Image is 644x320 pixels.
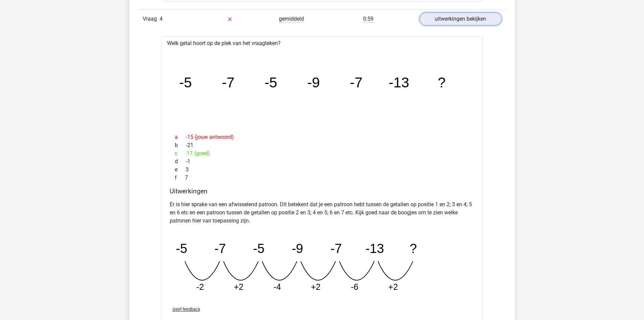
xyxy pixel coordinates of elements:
tspan: -7 [214,241,226,256]
div: -1 [170,157,475,166]
tspan: -13 [365,241,384,256]
span: 4 [160,16,163,22]
div: 3 [170,166,475,174]
tspan: -4 [273,282,281,292]
div: -11 (goed) [170,149,475,157]
span: b [175,141,186,149]
tspan: ? [410,241,417,256]
tspan: -6 [351,282,358,292]
tspan: +2 [234,282,243,292]
span: Vraag [143,15,160,23]
tspan: -9 [307,75,320,91]
tspan: -7 [350,75,363,91]
tspan: -7 [330,241,342,256]
span: gemiddeld [279,16,304,22]
span: c [175,149,186,157]
h4: Uitwerkingen [170,187,475,195]
tspan: -5 [265,75,278,91]
span: f [175,174,185,182]
span: Geef feedback [172,307,200,312]
div: -15 (jouw antwoord) [170,133,475,141]
tspan: -5 [253,241,264,256]
tspan: -5 [176,241,187,256]
tspan: -9 [291,241,303,256]
tspan: +2 [388,282,398,292]
tspan: -5 [179,75,192,91]
tspan: -2 [196,282,204,292]
div: 7 [170,174,475,182]
a: uitwerkingen bekijken [420,13,502,25]
tspan: +2 [311,282,320,292]
span: d [175,157,186,166]
tspan: ? [438,75,446,91]
tspan: -7 [222,75,235,91]
div: -21 [170,141,475,149]
p: Er is hier sprake van een afwisselend patroon. Dit betekent dat je een patroon hebt tussen de get... [170,200,475,225]
tspan: -13 [389,75,410,91]
span: 0:59 [363,16,374,22]
span: e [175,166,186,174]
span: a [175,133,186,141]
